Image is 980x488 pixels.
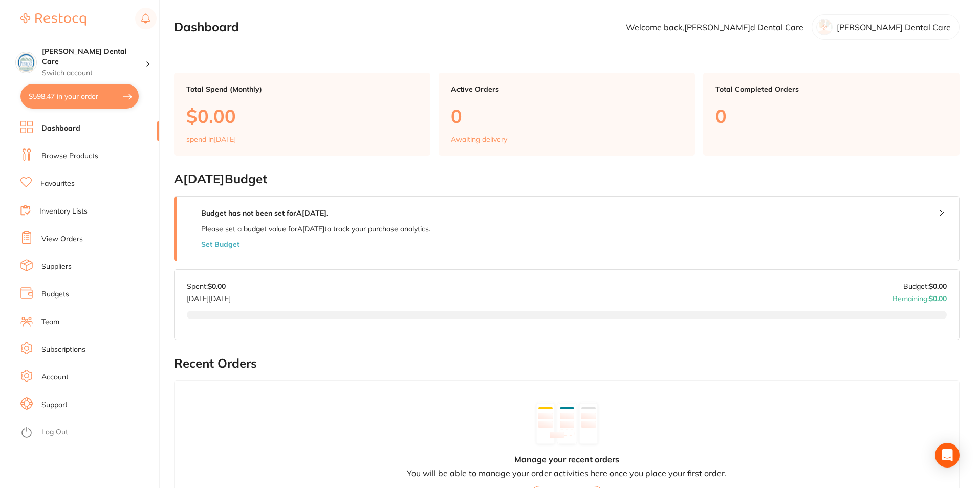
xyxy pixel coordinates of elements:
[201,225,430,233] p: Please set a budget value for A[DATE] to track your purchase analytics.
[41,151,98,161] a: Browse Products
[20,8,86,31] a: Restocq Logo
[703,73,960,156] a: Total Completed Orders0
[715,85,947,93] p: Total Completed Orders
[407,469,727,478] p: You will be able to manage your order activities here once you place your first order.
[174,20,239,34] h2: Dashboard
[41,234,83,244] a: View Orders
[20,84,139,109] button: $598.47 in your order
[41,372,69,383] a: Account
[201,240,239,248] button: Set Budget
[41,345,85,355] a: Subscriptions
[892,290,947,303] p: Remaining:
[201,208,328,218] strong: Budget has not been set for A[DATE] .
[451,135,507,143] p: Awaiting delivery
[41,317,59,327] a: Team
[929,294,947,303] strong: $0.00
[174,356,960,371] h2: Recent Orders
[41,262,72,272] a: Suppliers
[187,282,231,290] p: Spent:
[451,105,683,126] p: 0
[20,425,156,441] button: Log Out
[41,123,80,134] a: Dashboard
[929,282,947,291] strong: $0.00
[186,135,236,143] p: spend in [DATE]
[514,455,619,464] h4: Manage your recent orders
[186,105,418,126] p: $0.00
[837,23,951,32] p: [PERSON_NAME] Dental Care
[16,52,36,73] img: Penrod Dental Care
[174,172,960,186] h2: A[DATE] Budget
[174,73,430,156] a: Total Spend (Monthly)$0.00spend in[DATE]
[208,282,226,291] strong: $0.00
[439,73,695,156] a: Active Orders0Awaiting delivery
[187,290,231,303] p: [DATE][DATE]
[903,282,947,290] p: Budget:
[42,68,145,78] p: Switch account
[626,23,803,32] p: Welcome back, [PERSON_NAME]d Dental Care
[39,206,88,217] a: Inventory Lists
[186,85,418,93] p: Total Spend (Monthly)
[935,443,960,468] div: Open Intercom Messenger
[715,105,947,126] p: 0
[451,85,683,93] p: Active Orders
[20,13,86,26] img: Restocq Logo
[41,400,68,410] a: Support
[42,47,145,67] h4: Penrod Dental Care
[40,179,75,189] a: Favourites
[41,289,69,300] a: Budgets
[41,427,68,437] a: Log Out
